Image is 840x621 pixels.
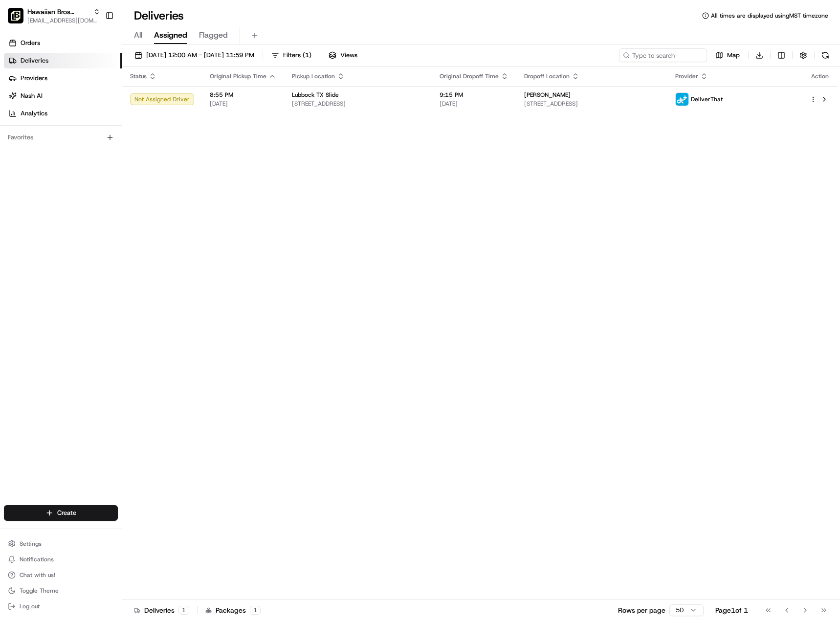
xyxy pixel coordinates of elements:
[57,509,76,517] span: Create
[618,605,665,615] p: Rows per page
[440,72,499,80] span: Original Dropoff Time
[21,91,43,100] span: Nash AI
[4,53,122,68] a: Deliveries
[4,4,101,27] button: Hawaiian Bros (Lubbock_TX_Slide)Hawaiian Bros (Lubbock_TX_Slide)[EMAIL_ADDRESS][DOMAIN_NAME]
[134,29,142,41] span: All
[440,100,508,108] span: [DATE]
[4,88,122,104] a: Nash AI
[267,48,316,62] button: Filters(1)
[20,555,54,563] span: Notifications
[20,587,59,595] span: Toggle Theme
[4,537,118,551] button: Settings
[4,568,118,582] button: Chat with us!
[340,51,357,60] span: Views
[711,48,744,62] button: Map
[727,51,740,60] span: Map
[292,100,424,108] span: [STREET_ADDRESS]
[8,8,23,23] img: Hawaiian Bros (Lubbock_TX_Slide)
[283,51,311,60] span: Filters
[292,72,335,80] span: Pickup Location
[324,48,362,62] button: Views
[711,12,828,20] span: All times are displayed using MST timezone
[4,553,118,566] button: Notifications
[4,599,118,613] button: Log out
[4,584,118,598] button: Toggle Theme
[21,56,48,65] span: Deliveries
[21,109,47,118] span: Analytics
[20,540,42,548] span: Settings
[818,48,832,62] button: Refresh
[130,72,147,80] span: Status
[154,29,187,41] span: Assigned
[4,70,122,86] a: Providers
[130,48,259,62] button: [DATE] 12:00 AM - [DATE] 11:59 PM
[27,17,100,24] button: [EMAIL_ADDRESS][DOMAIN_NAME]
[715,605,748,615] div: Page 1 of 1
[205,605,261,615] div: Packages
[134,605,189,615] div: Deliveries
[20,602,40,610] span: Log out
[676,93,688,106] img: profile_deliverthat_partner.png
[4,130,118,145] div: Favorites
[524,91,571,99] span: [PERSON_NAME]
[20,571,55,579] span: Chat with us!
[524,72,570,80] span: Dropoff Location
[210,91,276,99] span: 8:55 PM
[134,8,184,23] h1: Deliveries
[810,72,830,80] div: Action
[146,51,254,60] span: [DATE] 12:00 AM - [DATE] 11:59 PM
[178,606,189,615] div: 1
[524,100,660,108] span: [STREET_ADDRESS]
[210,72,266,80] span: Original Pickup Time
[27,7,89,17] button: Hawaiian Bros (Lubbock_TX_Slide)
[4,35,122,51] a: Orders
[675,72,698,80] span: Provider
[4,505,118,521] button: Create
[210,100,276,108] span: [DATE]
[21,74,47,83] span: Providers
[619,48,707,62] input: Type to search
[199,29,228,41] span: Flagged
[440,91,508,99] span: 9:15 PM
[21,39,40,47] span: Orders
[691,95,723,103] span: DeliverThat
[250,606,261,615] div: 1
[4,106,122,121] a: Analytics
[303,51,311,60] span: ( 1 )
[292,91,339,99] span: Lubbock TX Slide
